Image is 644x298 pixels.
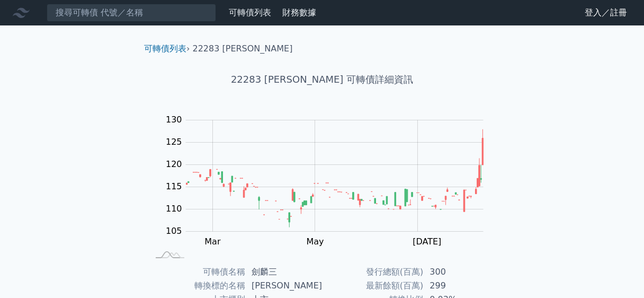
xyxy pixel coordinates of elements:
tspan: 125 [166,137,182,147]
tspan: [DATE] [413,236,441,247]
a: 可轉債列表 [229,7,271,17]
li: 22283 [PERSON_NAME] [193,42,293,55]
a: 財務數據 [282,7,316,17]
a: 可轉債列表 [144,43,186,54]
td: 劍麟三 [245,265,322,279]
td: 300 [423,265,496,279]
tspan: 120 [166,159,182,169]
td: 最新餘額(百萬) [322,279,423,293]
td: [PERSON_NAME] [245,279,322,293]
input: 搜尋可轉債 代號／名稱 [47,4,216,22]
h1: 22283 [PERSON_NAME] 可轉債詳細資訊 [136,72,508,87]
tspan: 130 [166,115,182,125]
tspan: 105 [166,226,182,236]
tspan: May [307,236,324,247]
tspan: 110 [166,204,182,214]
tspan: Mar [205,236,221,247]
td: 轉換標的名稱 [148,279,245,293]
td: 發行總額(百萬) [322,265,423,279]
a: 登入／註冊 [576,4,636,21]
tspan: 115 [166,181,182,191]
td: 可轉債名稱 [148,265,245,279]
g: Chart [160,115,499,247]
td: 299 [423,279,496,293]
li: › [144,42,190,55]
